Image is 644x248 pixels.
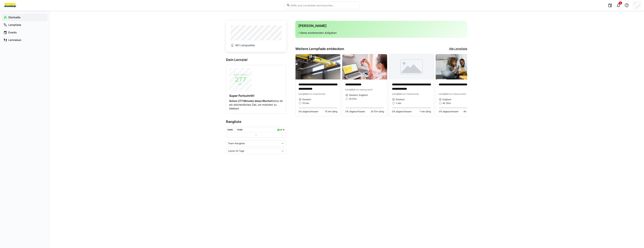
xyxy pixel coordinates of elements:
[392,110,412,113] span: 0% abgeschlossen
[290,4,358,7] input: Skills und Lernpfade durchsuchen…
[296,54,340,79] img: image
[463,110,478,113] span: 4h 30m übrig
[299,110,318,113] span: 0% abgeschlossen
[396,98,405,101] span: Deutsch
[443,102,451,105] span: 4h 30m
[228,149,244,152] span: Letzte 30 Tage
[439,110,459,113] span: 0% abgeschlossen
[342,54,387,79] img: image
[298,24,464,28] h3: [PERSON_NAME]
[402,92,419,95] span: von hasenkamp
[229,99,283,110] p: Setze dir ein wöchentliches Ziel, um motiviert zu bleiben!
[235,43,255,47] span: 421 Lernpunkte
[349,94,368,97] span: Deutsch, Englisch
[237,129,242,131] div: Team
[349,97,357,100] span: 2h 51m
[355,88,372,91] span: von edyoucated
[226,58,286,62] h3: Dein Lernziel
[396,102,401,105] span: 1 min
[345,88,355,91] span: Lernpfad
[308,92,325,95] span: von hasenkamp
[392,92,402,95] span: Lernpfad
[295,47,344,51] h3: Weitere Lernpfade entdecken
[299,92,308,95] span: Lernpfad
[302,102,309,105] span: 15 min
[620,2,621,4] span: 9
[420,110,431,113] span: 1 min übrig
[283,128,285,131] a: ø
[280,129,282,131] div: LP
[229,99,272,102] strong: Schon 277 Minuten diese Woche!
[389,54,434,79] img: image
[228,142,245,145] span: Team-Rangliste
[302,98,311,101] span: Deutsch
[449,92,466,95] span: von edyoucated
[298,31,464,35] p: √ Keine anstehenden Aufgaben
[371,110,384,113] span: 2h 51m übrig
[345,110,365,113] span: 0% abgeschlossen
[449,47,467,51] a: Alle Lernpfade
[226,120,286,124] h3: Rangliste
[439,92,449,95] span: Lernpfad
[227,129,233,131] div: Rang
[229,94,283,98] h4: Super Fortschritt!
[325,110,337,113] span: 15 min übrig
[436,54,481,79] img: image
[443,98,451,101] span: Englisch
